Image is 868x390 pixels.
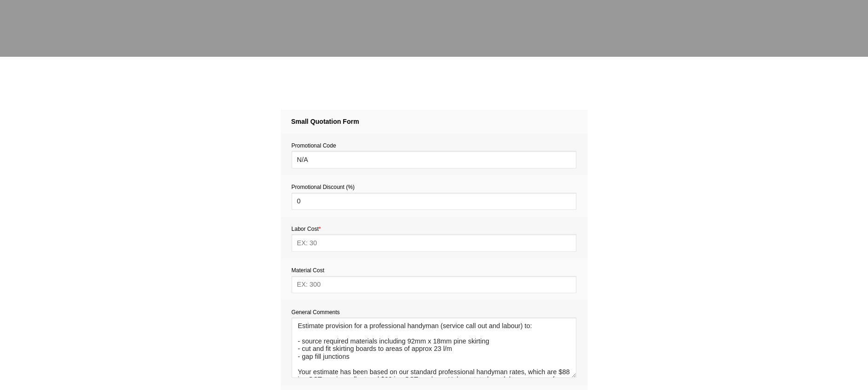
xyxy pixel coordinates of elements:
[292,234,576,251] input: EX: 30
[292,142,336,149] span: Promotional Code
[292,276,576,293] input: EX: 300
[291,118,359,125] strong: Small Quotation Form
[292,309,340,316] span: General Comments
[292,226,321,232] span: Labor Cost
[292,267,325,274] span: Material Cost
[292,184,355,190] span: Promotional Discount (%)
